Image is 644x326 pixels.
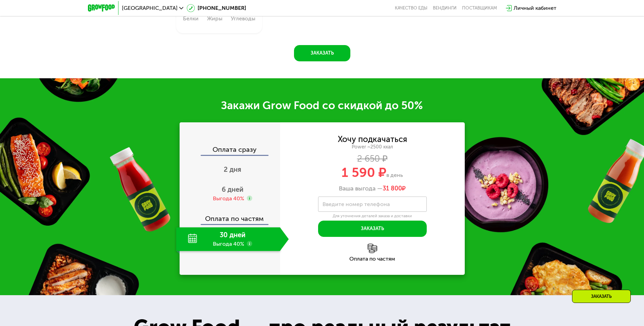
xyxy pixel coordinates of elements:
[207,16,222,21] div: Жиры
[383,185,402,192] span: 31 800
[462,5,497,11] div: поставщикам
[294,45,350,61] button: Заказать
[183,16,199,21] div: Белки
[318,221,427,237] button: Заказать
[187,4,246,12] a: [PHONE_NUMBER]
[222,185,243,193] span: 6 дней
[280,144,465,150] div: Power ~2500 ккал
[383,185,406,192] span: ₽
[318,213,427,219] div: Для уточнения деталей заказа и доставки
[280,155,465,163] div: 2 650 ₽
[280,185,465,192] div: Ваша выгода —
[514,4,556,12] div: Личный кабинет
[338,136,407,143] div: Хочу подкачаться
[395,5,427,11] a: Качество еды
[386,172,403,178] span: в день
[122,5,178,11] span: [GEOGRAPHIC_DATA]
[433,5,457,11] a: Вендинги
[280,256,465,262] div: Оплата по частям
[323,202,390,206] label: Введите номер телефона
[180,208,280,224] div: Оплата по частям
[180,146,280,155] div: Оплата сразу
[342,165,386,180] span: 1 590 ₽
[368,244,377,253] img: l6xcnZfty9opOoJh.png
[224,165,241,174] span: 2 дня
[572,290,631,303] div: Заказать
[213,195,244,202] div: Выгода 40%
[231,16,255,21] div: Углеводы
